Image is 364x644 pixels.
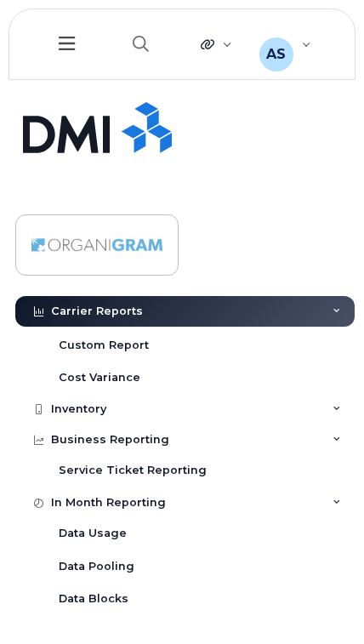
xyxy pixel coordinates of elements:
div: Data Usage [59,526,127,541]
a: Cost Variance [45,362,355,394]
div: Data Blocks [59,591,128,607]
div: Service Ticket Reporting [59,463,207,478]
img: Simplex My-Serve [23,102,172,153]
div: Custom Report [59,338,149,353]
div: Carrier Reports [51,305,143,318]
div: Data Pooling [59,559,134,574]
a: Data Usage [45,517,355,550]
div: Adam Stretch [247,27,323,61]
span: AS [266,44,286,65]
a: Custom Report [45,329,355,362]
a: Organigram [15,214,179,276]
div: Quicklinks [189,27,244,61]
img: Organigram [31,220,162,270]
a: Data Pooling [45,550,355,583]
a: Data Blocks [45,583,355,615]
div: In Month Reporting [51,496,166,510]
div: Business Reporting [51,433,169,447]
div: Inventory [51,402,106,416]
div: Cost Variance [59,370,140,385]
a: Service Ticket Reporting [45,454,355,487]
